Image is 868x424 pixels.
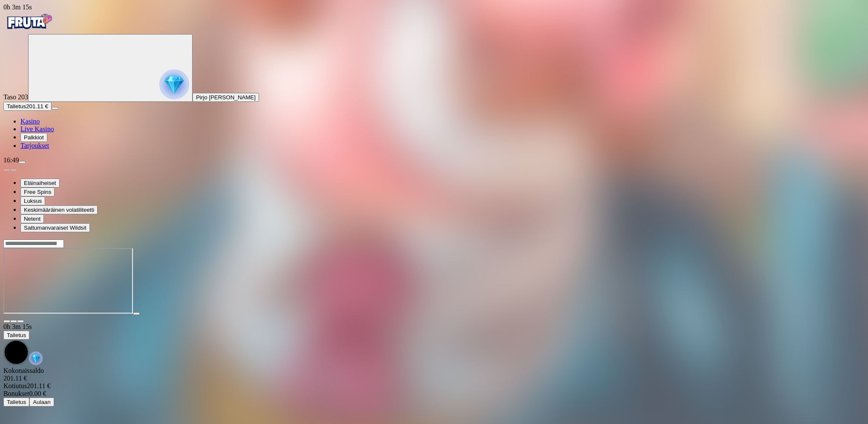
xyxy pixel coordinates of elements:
[3,239,64,248] input: Search
[24,225,87,231] span: Sattumanvaraiset Wildsit
[3,93,28,101] span: Taso 203
[3,11,55,32] img: Fruta
[10,320,17,323] button: chevron-down icon
[20,179,60,187] button: Eläinaiheiset
[28,34,193,102] button: reward progress
[26,103,48,110] span: 201.11 €
[20,118,40,125] span: Kasino
[20,205,98,214] button: Keskimääräinen volatiliteetti
[24,180,56,186] span: Eläinaiheiset
[19,161,26,164] button: menu
[24,189,51,195] span: Free Spins
[3,169,10,171] button: prev slide
[3,375,865,382] div: 201.11 €
[10,169,17,171] button: next slide
[3,390,29,397] span: Bonukset
[159,69,189,99] img: reward progress
[24,134,44,141] span: Palkkiot
[3,398,29,407] button: Talletus
[3,156,19,164] span: 16:49
[20,214,44,223] button: Netent
[24,216,40,222] span: Netent
[3,331,29,340] button: Talletus
[20,196,45,205] button: Luksus
[196,94,256,101] span: Pirjo [PERSON_NAME]
[7,399,26,405] span: Talletus
[33,399,51,405] span: Aulaan
[7,103,26,110] span: Talletus
[24,207,94,213] span: Keskimääräinen volatiliteetti
[3,11,865,150] nav: Primary
[3,3,32,11] span: user session time
[3,26,55,34] a: Fruta
[20,125,54,133] span: Live Kasino
[20,118,40,125] a: diamond iconKasino
[20,125,54,133] a: poker-chip iconLive Kasino
[29,352,43,365] img: reward-icon
[133,312,140,315] button: play icon
[3,102,52,111] button: Talletusplus icon201.11 €
[3,248,133,314] iframe: Piggy Riches
[193,93,259,102] button: Pirjo [PERSON_NAME]
[3,323,32,330] span: user session time
[3,320,10,323] button: close icon
[29,398,54,407] button: Aulaan
[20,223,90,232] button: Sattumanvaraiset Wildsit
[7,332,26,338] span: Talletus
[3,367,865,382] div: Kokonaissaldo
[3,382,865,390] div: 201.11 €
[3,367,865,407] div: Game menu content
[17,320,24,323] button: fullscreen icon
[3,323,865,367] div: Game menu
[20,142,49,149] span: Tarjoukset
[20,187,55,196] button: Free Spins
[3,390,865,398] div: 0.00 €
[52,107,58,110] button: menu
[24,198,42,204] span: Luksus
[3,382,27,389] span: Kotiutus
[20,133,47,142] button: reward iconPalkkiot
[20,142,49,149] a: gift-inverted iconTarjoukset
